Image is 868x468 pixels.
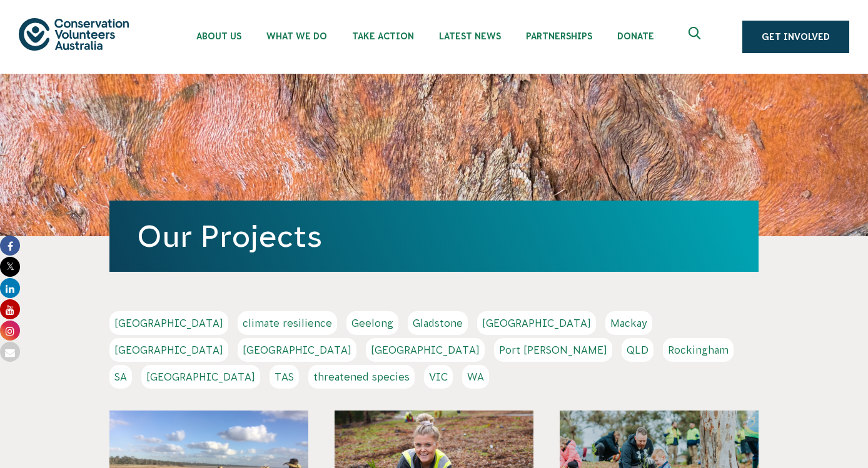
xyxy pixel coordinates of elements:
[19,18,129,50] img: logo.svg
[266,31,327,41] span: What We Do
[408,311,468,335] a: Gladstone
[270,365,299,389] a: TAS
[681,22,711,52] button: Expand search box Close search box
[605,311,652,335] a: Mackay
[141,365,260,389] a: [GEOGRAPHIC_DATA]
[109,311,228,335] a: [GEOGRAPHIC_DATA]
[494,338,612,362] a: Port [PERSON_NAME]
[477,311,596,335] a: [GEOGRAPHIC_DATA]
[109,338,228,362] a: [GEOGRAPHIC_DATA]
[742,21,849,53] a: Get Involved
[526,31,592,41] span: Partnerships
[137,219,322,253] a: Our Projects
[617,31,654,41] span: Donate
[663,338,734,362] a: Rockingham
[622,338,654,362] a: QLD
[308,365,415,389] a: threatened species
[439,31,501,41] span: Latest News
[238,338,356,362] a: [GEOGRAPHIC_DATA]
[366,338,485,362] a: [GEOGRAPHIC_DATA]
[689,27,704,47] span: Expand search box
[238,311,337,335] a: climate resilience
[196,31,241,41] span: About Us
[352,31,414,41] span: Take Action
[109,365,132,389] a: SA
[346,311,398,335] a: Geelong
[462,365,489,389] a: WA
[424,365,453,389] a: VIC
